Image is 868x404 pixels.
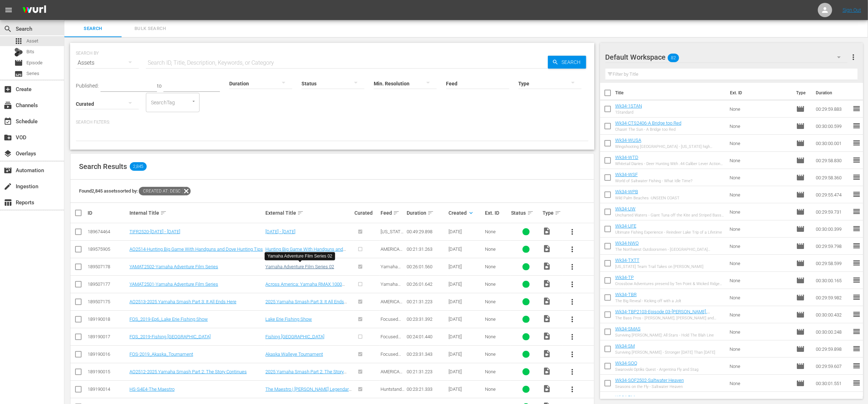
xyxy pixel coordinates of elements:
span: Video [543,349,551,358]
a: AO2513-2025 Yamaha Smash Part 3: It All Ends Here [129,299,236,304]
div: Ext. ID [485,210,509,216]
th: Duration [811,83,854,103]
span: reorder [852,156,861,164]
span: Focused Outdoors Promotions [381,334,404,350]
td: 00:29:55.474 [813,186,852,203]
div: [DATE] [448,299,483,304]
td: None [727,323,793,340]
span: Ingestion [4,182,12,191]
span: reorder [852,361,861,370]
div: Default Workspace [605,47,848,67]
span: Search [69,25,117,33]
div: 189190018 [88,316,127,322]
span: Video [543,367,551,375]
span: Video [543,244,551,253]
span: Episode [796,242,805,250]
div: Internal Title [129,209,263,217]
span: reorder [852,224,861,233]
th: Type [792,83,811,103]
a: AO2514-Hunting Big Game With Handguns and Dove Hunting Tips [129,246,263,252]
span: Video [543,297,551,305]
span: Search [4,25,12,33]
a: Wk34-TP [615,275,634,280]
div: Created [448,209,483,217]
div: None [485,264,509,269]
span: Episode [26,59,43,66]
button: more_vert [564,276,581,293]
div: 189190015 [88,369,127,374]
span: more_vert [568,245,577,254]
a: Wk34-WSF [615,172,638,177]
span: Focused Outdoors Promotions [381,316,404,333]
div: None [485,229,509,234]
span: reorder [852,293,861,301]
span: more_vert [568,263,577,271]
td: None [727,100,793,118]
div: Surviving [PERSON_NAME]: All Stars - Hold The Blah Line [615,333,714,338]
span: more_vert [568,385,577,394]
a: Wk34-RM [615,395,635,400]
a: TIFR2520-[DATE] - [DATE] [129,229,180,234]
span: Series [26,70,39,77]
div: 00:49:29.898 [407,229,446,234]
td: 00:30:00.248 [813,323,852,340]
div: ID [88,210,127,216]
span: reorder [852,241,861,250]
span: Episode [796,276,805,285]
div: [DATE] [448,264,483,269]
td: 00:29:59.731 [813,203,852,220]
span: sort [393,210,399,216]
button: more_vert [564,328,581,345]
div: [DATE] [448,386,483,392]
a: 2025 Yamaha Smash Part 2: The Story Continues [265,369,347,380]
span: Episode [796,225,805,233]
div: None [485,246,509,252]
span: reorder [852,173,861,181]
div: None [485,316,509,322]
span: Episode [796,105,805,113]
span: Episode [796,310,805,319]
div: None [485,334,509,339]
span: Episode [796,328,805,336]
th: Title [615,83,726,103]
span: reorder [852,276,861,284]
a: The Maestro | [PERSON_NAME] Legendary Voice in [GEOGRAPHIC_DATA] Hunting [265,386,352,397]
span: Overlays [4,149,12,158]
span: reorder [852,207,861,216]
a: Sign Out [843,7,861,13]
a: AO2512-2025 Yamaha Smash Part 2: The Story Continues [129,369,247,374]
span: more_vert [568,350,577,359]
a: Wk34-NWO [615,240,639,246]
a: Wk34-CTS2406-A Bridge too Red [615,120,681,126]
span: AMERICANA OUTDOORS PRESENTED BY [PERSON_NAME] [381,246,404,289]
div: 189190014 [88,386,127,392]
div: 189507178 [88,264,127,269]
div: External Title [265,209,352,217]
span: Published: [76,83,99,89]
span: to [157,83,162,89]
a: Wk34-WUSA [615,138,641,143]
span: reorder [852,139,861,147]
span: Episode [796,379,805,388]
a: Wk34-WTD [615,155,638,160]
div: 189507175 [88,299,127,304]
button: more_vert [564,258,581,275]
a: Wk34-SM [615,343,635,349]
span: more_vert [568,280,577,289]
span: Episode [796,345,805,353]
a: Wk34-SOQ [615,360,637,366]
div: [DATE] [448,369,483,374]
a: YAMAT2502-Yamaha Adventure Film Series [129,264,218,269]
span: Video [543,279,551,288]
span: keyboard_arrow_down [468,210,474,216]
span: Bits [26,48,34,55]
td: None [727,135,793,152]
button: Open [190,98,197,105]
a: Wk34-WPB [615,189,638,194]
div: Swarovski Optiks Quest - Argentina Fly and Stag [615,367,698,372]
span: more_vert [568,315,577,324]
div: 00:21:31.263 [407,246,446,252]
div: [DATE] [448,316,483,322]
button: more_vert [564,293,581,310]
span: Video [543,227,551,235]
